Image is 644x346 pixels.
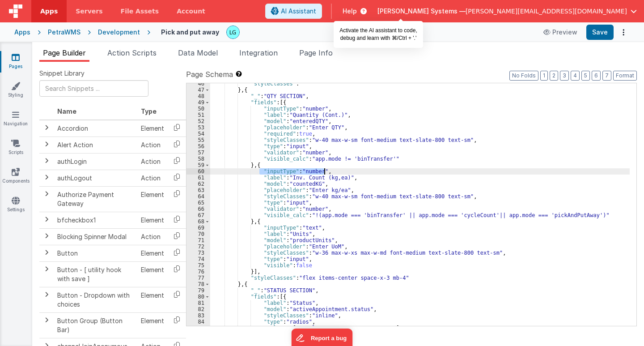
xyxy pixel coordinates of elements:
td: authLogout [54,170,137,186]
span: Page Builder [43,48,86,57]
span: Action Scripts [107,48,157,57]
td: authLogin [54,153,137,170]
div: 76 [186,269,210,275]
div: 79 [186,287,210,294]
div: 63 [186,187,210,193]
td: Action [137,137,168,153]
span: Type [141,107,157,115]
td: Element [137,312,168,338]
div: Activate the AI assistant to code, debug and learn with ⌘/Ctrl + '.' [334,21,423,48]
td: Alert Action [54,137,137,153]
button: [PERSON_NAME] Systems — [PERSON_NAME][EMAIL_ADDRESS][DOMAIN_NAME] [377,7,637,16]
div: 54 [186,131,210,137]
button: No Folds [509,71,538,81]
span: Integration [239,48,278,57]
div: 64 [186,193,210,200]
div: 70 [186,231,210,237]
button: 5 [581,71,590,81]
button: Preview [538,25,583,39]
td: Blocking Spinner Modal [54,228,137,245]
span: Snippet Library [39,69,85,78]
span: AI Assistant [281,7,316,16]
div: 60 [186,168,210,175]
div: PetraWMS [48,28,80,37]
div: 50 [186,106,210,112]
div: 47 [186,87,210,93]
td: Button [54,245,137,261]
div: 55 [186,137,210,143]
h4: Pick and put away [161,29,219,35]
div: 52 [186,118,210,124]
button: 3 [560,71,569,81]
img: 94c3b1dec6147b22a6e61032f6542a92 [227,26,239,38]
td: Authorize Payment Gateway [54,186,137,212]
div: 84 [186,319,210,325]
div: 82 [186,306,210,312]
td: Element [137,287,168,312]
div: 81 [186,300,210,306]
td: Button - [ utility hook with save ] [54,261,137,287]
span: Help [343,7,357,16]
div: 73 [186,250,210,256]
button: Format [613,71,637,81]
td: Element [137,186,168,212]
button: Save [586,25,614,40]
span: Servers [76,7,102,16]
div: 72 [186,243,210,250]
td: Button - Dropdown with choices [54,287,137,312]
div: 78 [186,281,210,287]
td: Element [137,245,168,261]
button: AI Assistant [265,4,322,19]
td: Element [137,120,168,137]
td: Action [137,228,168,245]
div: 59 [186,162,210,168]
div: 61 [186,175,210,181]
span: Data Model [178,48,218,57]
div: 66 [186,206,210,212]
div: 69 [186,225,210,231]
button: 6 [592,71,601,81]
div: 77 [186,275,210,281]
div: 68 [186,218,210,225]
td: Element [137,261,168,287]
div: 53 [186,124,210,131]
div: 51 [186,112,210,118]
span: File Assets [121,7,159,16]
span: [PERSON_NAME] Systems — [377,7,466,16]
span: Name [57,107,76,115]
span: Page Info [299,48,333,57]
div: 65 [186,200,210,206]
div: 62 [186,181,210,187]
td: Button Group (Button Bar) [54,312,137,338]
button: Options [617,26,630,38]
button: 2 [550,71,558,81]
td: Action [137,153,168,170]
div: Apps [14,28,30,37]
button: 1 [540,71,548,81]
td: Action [137,170,168,186]
div: 85 [186,325,210,331]
button: 7 [602,71,611,81]
div: 49 [186,99,210,106]
td: bfcheckbox1 [54,212,137,228]
td: Accordion [54,120,137,137]
div: 48 [186,93,210,99]
div: 80 [186,294,210,300]
div: 58 [186,156,210,162]
span: Apps [40,7,58,16]
input: Search Snippets ... [39,80,148,97]
span: [PERSON_NAME][EMAIL_ADDRESS][DOMAIN_NAME] [466,7,627,16]
div: 71 [186,237,210,243]
div: 75 [186,262,210,269]
div: 56 [186,143,210,150]
div: 74 [186,256,210,262]
div: Development [98,28,140,37]
div: 67 [186,212,210,218]
div: 83 [186,312,210,319]
div: 57 [186,150,210,156]
button: 4 [571,71,580,81]
span: Page Schema [186,69,233,80]
td: Element [137,212,168,228]
div: 46 [186,81,210,87]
